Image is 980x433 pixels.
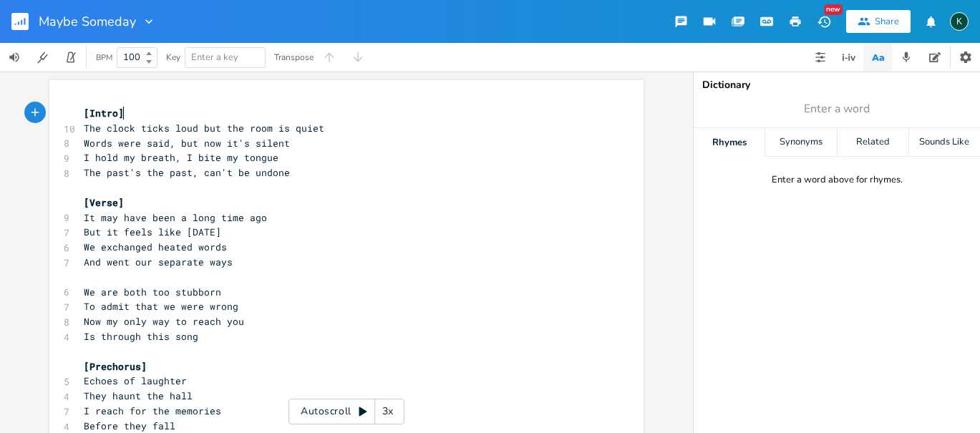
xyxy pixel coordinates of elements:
span: Enter a key [191,51,238,64]
span: It may have been a long time ago [84,211,267,224]
div: Synonyms [765,128,836,157]
button: Share [846,10,911,33]
span: Maybe Someday [39,15,136,28]
span: [Verse] [84,196,124,209]
span: They haunt the hall [84,389,193,402]
span: I hold my breath, I bite my tongue [84,151,278,164]
span: But it feels like [DATE] [84,225,221,238]
div: Autoscroll [288,399,404,424]
span: To admit that we were wrong [84,300,238,313]
div: New [824,4,843,15]
span: Words were said, but now it's silent [84,137,290,150]
button: New [810,9,838,34]
div: Transpose [274,53,314,62]
span: Echoes of laughter [84,374,187,387]
span: The past's the past, can't be undone [84,166,290,179]
div: Enter a word above for rhymes. [772,174,903,186]
button: K [950,5,969,38]
span: I reach for the memories [84,404,221,417]
span: Enter a word [804,101,870,117]
span: Now my only way to reach you [84,315,244,328]
span: [Prechorus] [84,360,147,373]
div: Rhymes [694,128,765,157]
div: Key [166,53,180,62]
span: The clock ticks loud but the room is quiet [84,122,324,135]
div: Dictionary [702,80,971,90]
span: [Intro] [84,107,124,120]
div: Share [875,15,899,28]
div: BPM [96,54,112,62]
span: And went our separate ways [84,256,233,268]
div: Sounds Like [909,128,980,157]
div: Related [838,128,908,157]
span: We are both too stubborn [84,286,221,298]
div: 3x [375,399,401,424]
span: Before they fall [84,419,175,432]
span: Is through this song [84,330,198,343]
div: Koval [950,12,969,31]
span: We exchanged heated words [84,240,227,253]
